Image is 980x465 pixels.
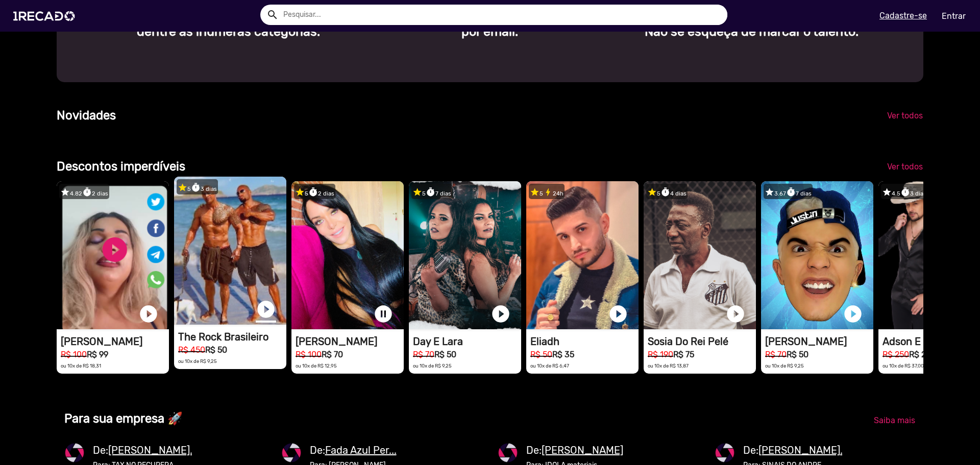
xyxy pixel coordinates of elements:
[608,304,628,324] a: play_circle_filled
[57,159,185,174] b: Descontos imperdíveis
[322,350,343,359] b: R$ 70
[310,443,409,458] mat-card-title: De:
[526,181,639,329] video: 1RECADO vídeos dedicados para fãs e empresas
[57,108,116,123] b: Novidades
[409,181,521,329] video: 1RECADO vídeos dedicados para fãs e empresas
[887,162,923,172] span: Ver todos
[325,444,397,456] u: Fada Azul Per...
[57,181,169,329] video: 1RECADO vídeos dedicados para fãs e empresas
[758,444,848,456] u: [PERSON_NAME]...
[725,304,746,324] a: play_circle_filled
[787,350,808,359] b: R$ 50
[761,181,873,329] video: 1RECADO vídeos dedicados para fãs e empresas
[87,350,108,359] b: R$ 99
[843,304,863,324] a: play_circle_filled
[530,350,552,359] small: R$ 50
[530,335,639,348] h1: Eliadh
[178,358,217,364] small: ou 10x de R$ 9,25
[296,335,404,348] h1: [PERSON_NAME]
[296,363,337,369] small: ou 10x de R$ 12,95
[178,331,286,343] h1: The Rock Brasileiro
[874,415,915,425] span: Saiba mais
[61,335,169,348] h1: [PERSON_NAME]
[526,443,623,458] mat-card-title: De:
[648,363,689,369] small: ou 10x de R$ 13,87
[491,304,511,324] a: play_circle_filled
[883,363,924,369] small: ou 10x de R$ 37,00
[373,304,394,324] a: pause_circle
[743,443,848,458] mat-card-title: De:
[178,345,205,355] small: R$ 450
[413,363,452,369] small: ou 10x de R$ 9,25
[765,363,804,369] small: ou 10x de R$ 9,25
[291,181,404,329] video: 1RECADO vídeos dedicados para fãs e empresas
[138,304,159,324] a: play_circle_filled
[266,9,279,21] mat-icon: Example home icon
[935,7,972,25] a: Entrar
[644,181,756,329] video: 1RECADO vídeos dedicados para fãs e empresas
[542,444,623,456] u: [PERSON_NAME]
[887,111,923,120] span: Ver todos
[552,350,574,359] b: R$ 35
[673,350,694,359] b: R$ 75
[883,350,909,359] small: R$ 250
[765,350,787,359] small: R$ 70
[108,444,198,456] u: [PERSON_NAME]...
[648,350,673,359] small: R$ 190
[434,350,456,359] b: R$ 50
[648,335,756,348] h1: Sosia Do Rei Pelé
[263,5,281,23] button: Example home icon
[413,350,434,359] small: R$ 70
[174,177,286,325] video: 1RECADO vídeos dedicados para fãs e empresas
[61,363,101,369] small: ou 10x de R$ 18,31
[909,350,936,359] b: R$ 200
[64,411,183,426] b: Para sua empresa 🚀
[765,335,873,348] h1: [PERSON_NAME]
[296,350,322,359] small: R$ 100
[93,443,198,458] mat-card-title: De:
[413,335,521,348] h1: Day E Lara
[256,299,276,320] a: play_circle_filled
[276,5,727,25] input: Pesquisar...
[205,345,227,355] b: R$ 50
[530,363,569,369] small: ou 10x de R$ 6,47
[61,350,87,359] small: R$ 100
[879,11,927,20] u: Cadastre-se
